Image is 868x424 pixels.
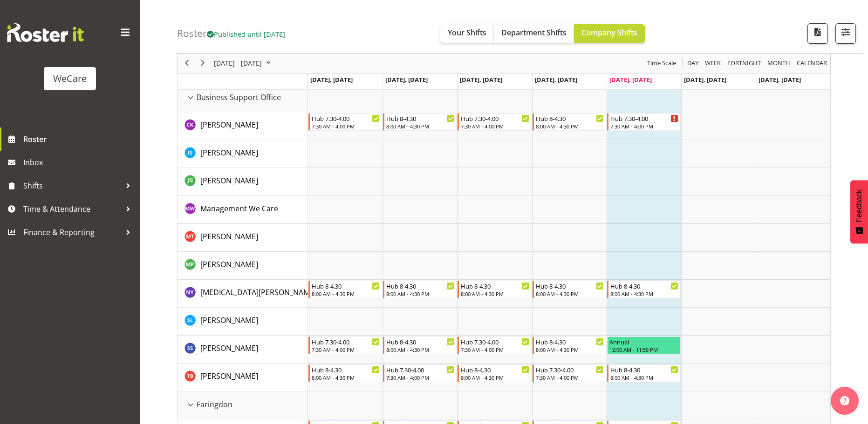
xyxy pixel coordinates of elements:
div: 8:00 AM - 4:30 PM [536,122,604,130]
button: Fortnight [726,58,763,69]
td: Janine Grundler resource [178,168,308,196]
div: Nikita Yates"s event - Hub 8-4.30 Begin From Tuesday, October 7, 2025 at 8:00:00 AM GMT+13:00 End... [383,281,457,298]
div: WeCare [53,72,87,86]
span: [DATE], [DATE] [609,75,652,84]
span: Business Support Office [197,92,281,103]
button: Time Scale [646,58,678,69]
div: Nikita Yates"s event - Hub 8-4.30 Begin From Wednesday, October 8, 2025 at 8:00:00 AM GMT+13:00 E... [458,281,531,298]
div: 8:00 AM - 4:30 PM [386,122,454,130]
td: Michelle Thomas resource [178,224,308,252]
div: 7:30 AM - 4:00 PM [461,346,529,353]
div: 8:00 AM - 4:30 PM [536,346,604,353]
button: Your Shifts [440,24,494,43]
a: [PERSON_NAME] [200,315,258,326]
button: October 2025 [212,58,275,69]
td: Sarah Lamont resource [178,308,308,336]
span: [DATE], [DATE] [310,75,353,84]
td: Nikita Yates resource [178,280,308,308]
div: Hub 8-4.30 [386,281,454,290]
span: calendar [796,58,828,69]
span: [DATE], [DATE] [385,75,428,84]
span: Department Shifts [501,27,567,38]
div: Nikita Yates"s event - Hub 8-4.30 Begin From Thursday, October 9, 2025 at 8:00:00 AM GMT+13:00 En... [533,281,606,298]
button: Timeline Month [766,58,792,69]
span: [PERSON_NAME] [200,343,258,353]
span: [PERSON_NAME] [200,148,258,158]
a: [PERSON_NAME] [200,175,258,186]
div: Hub 7.30-4.00 [610,114,678,123]
div: Tyla Boyd"s event - Hub 7.30-4.00 Begin From Tuesday, October 7, 2025 at 7:30:00 AM GMT+13:00 End... [383,364,457,382]
div: Hub 8-4.30 [610,365,678,374]
div: Hub 7.30-4.00 [461,337,529,346]
div: Hub 8-4.30 [386,114,454,123]
div: 8:00 AM - 4:30 PM [312,374,380,381]
div: Chloe Kim"s event - Hub 7.30-4.00 Begin From Monday, October 6, 2025 at 7:30:00 AM GMT+13:00 Ends... [308,113,382,131]
span: Your Shifts [448,27,486,38]
span: [DATE], [DATE] [759,75,801,84]
td: Isabel Simcox resource [178,140,308,168]
div: Savita Savita"s event - Hub 8-4.30 Begin From Thursday, October 9, 2025 at 8:00:00 AM GMT+13:00 E... [533,337,606,354]
span: [PERSON_NAME] [200,175,258,186]
div: 7:30 AM - 4:00 PM [536,374,604,381]
div: Nikita Yates"s event - Hub 8-4.30 Begin From Monday, October 6, 2025 at 8:00:00 AM GMT+13:00 Ends... [308,281,382,298]
span: Finance & Reporting [23,225,121,239]
button: Department Shifts [494,24,574,43]
td: Management We Care resource [178,196,308,224]
div: Hub 8-4.30 [536,337,604,346]
div: Chloe Kim"s event - Hub 8-4.30 Begin From Thursday, October 9, 2025 at 8:00:00 AM GMT+13:00 Ends ... [533,113,606,131]
div: Hub 7.30-4.00 [461,114,529,123]
span: [PERSON_NAME] [200,371,258,381]
div: October 06 - 12, 2025 [211,54,276,73]
span: Fortnight [726,58,762,69]
div: 8:00 AM - 4:30 PM [386,346,454,353]
span: Shifts [23,179,121,193]
button: Download a PDF of the roster according to the set date range. [807,23,828,44]
span: [DATE] - [DATE] [213,58,263,69]
span: Month [766,58,791,69]
div: 8:00 AM - 4:30 PM [312,290,380,297]
img: help-xxl-2.png [840,396,849,405]
a: [PERSON_NAME] [200,147,258,158]
div: 8:00 AM - 4:30 PM [461,374,529,381]
div: Chloe Kim"s event - Hub 8-4.30 Begin From Tuesday, October 7, 2025 at 8:00:00 AM GMT+13:00 Ends A... [383,113,457,131]
span: Roster [23,132,135,146]
div: Hub 8-4.30 [536,281,604,290]
div: Savita Savita"s event - Hub 7.30-4.00 Begin From Monday, October 6, 2025 at 7:30:00 AM GMT+13:00 ... [308,337,382,354]
div: Hub 8-4.30 [536,114,604,123]
a: [PERSON_NAME] [200,370,258,382]
div: Savita Savita"s event - Hub 8-4.30 Begin From Tuesday, October 7, 2025 at 8:00:00 AM GMT+13:00 En... [383,337,457,354]
span: Time Scale [646,58,677,69]
a: [PERSON_NAME] [200,259,258,270]
div: Savita Savita"s event - Annual Begin From Friday, October 10, 2025 at 12:00:00 AM GMT+13:00 Ends ... [607,337,681,354]
button: Timeline Week [704,58,723,69]
a: [PERSON_NAME] [200,231,258,242]
div: Hub 7.30-4.00 [312,337,380,346]
span: Feedback [855,189,863,222]
td: Tyla Boyd resource [178,363,308,391]
div: Hub 7.30-4.00 [536,365,604,374]
div: 7:30 AM - 4:00 PM [461,122,529,130]
div: Hub 8-4.30 [610,281,678,290]
span: [DATE], [DATE] [684,75,726,84]
span: Day [686,58,699,69]
button: Timeline Day [686,58,700,69]
div: 7:30 AM - 4:00 PM [312,346,380,353]
button: Company Shifts [574,24,645,43]
div: 8:00 AM - 4:30 PM [536,290,604,297]
div: Savita Savita"s event - Hub 7.30-4.00 Begin From Wednesday, October 8, 2025 at 7:30:00 AM GMT+13:... [458,337,531,354]
span: Time & Attendance [23,202,121,216]
span: [PERSON_NAME] [200,120,258,130]
td: Millie Pumphrey resource [178,252,308,280]
td: Faringdon resource [178,391,308,419]
div: Hub 8-4.30 [461,365,529,374]
span: Company Shifts [581,27,637,38]
div: next period [195,54,211,73]
div: 7:30 AM - 4:00 PM [386,374,454,381]
span: [DATE], [DATE] [535,75,577,84]
a: [MEDICAL_DATA][PERSON_NAME] [200,287,316,298]
div: Tyla Boyd"s event - Hub 8-4.30 Begin From Monday, October 6, 2025 at 8:00:00 AM GMT+13:00 Ends At... [308,364,382,382]
h4: Roster [177,28,285,39]
span: Published until [DATE] [207,29,285,39]
div: Hub 7.30-4.00 [386,365,454,374]
span: Management We Care [200,203,278,214]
